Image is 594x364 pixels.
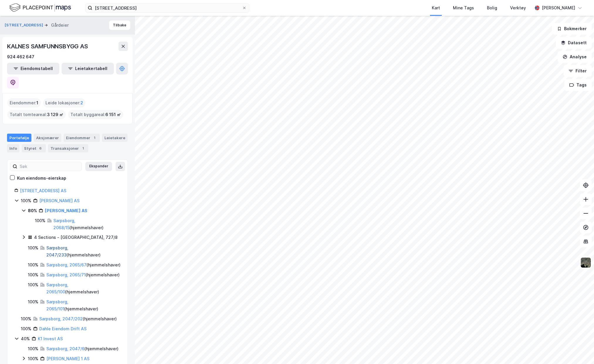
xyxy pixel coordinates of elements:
div: 4 Sections - [GEOGRAPHIC_DATA], 727/8 [34,234,118,241]
span: 2 [80,99,83,106]
a: Sarpsborg, 2065/67 [46,262,87,267]
button: Analyse [558,51,592,63]
button: Bokmerker [552,23,592,35]
div: 100% [21,197,31,204]
div: Leide lokasjoner : [43,98,85,108]
img: logo.f888ab2527a4732fd821a326f86c7f29.svg [9,3,71,13]
div: Aksjonærer [34,134,61,142]
div: [PERSON_NAME] [542,4,575,11]
div: 100% [28,261,38,268]
button: Tags [564,79,592,91]
div: 100% [35,217,45,224]
div: Transaksjoner [48,144,88,152]
div: Totalt byggareal : [68,110,123,119]
div: Kun eiendoms-eierskap [17,175,66,182]
span: 6 151 ㎡ [105,111,121,118]
a: [STREET_ADDRESS] AS [20,188,66,193]
div: ( hjemmelshaver ) [53,217,121,231]
div: Styret [22,144,46,152]
span: 3 129 ㎡ [47,111,63,118]
div: ( hjemmelshaver ) [46,281,121,295]
a: Sarpsborg, 2047/233 [46,245,68,257]
a: K1 Invest AS [38,336,63,341]
div: ( hjemmelshaver ) [46,244,121,258]
a: [PERSON_NAME] AS [39,198,79,203]
div: Info [7,144,19,152]
div: 100% [28,355,38,362]
a: Sarpsborg, 2047/202 [39,316,83,321]
div: 100% [28,281,38,288]
div: Kontrollprogram for chat [565,336,594,364]
button: Filter [563,65,592,77]
div: 6 [38,145,43,151]
img: 9k= [580,257,591,268]
div: Portefølje [7,134,31,142]
div: 80% [28,207,37,214]
input: Søk [17,162,82,171]
div: 100% [21,325,31,332]
button: Leietakertabell [62,63,114,74]
button: Eiendomstabell [7,63,59,74]
div: Totalt tomteareal : [7,110,66,119]
a: Sarpsborg, 2065/100 [46,282,68,294]
div: Eiendommer : [7,98,41,108]
div: 100% [28,345,38,352]
div: ( hjemmelshaver ) [46,298,121,312]
button: Ekspander [85,162,112,171]
button: Tilbake [109,21,130,30]
button: [STREET_ADDRESS] [5,22,44,28]
div: Leietakere [102,134,128,142]
div: 40% [21,335,30,342]
a: Sarpsborg, 2065/101 [46,299,68,311]
div: ( hjemmelshaver ) [39,315,117,322]
div: ( hjemmelshaver ) [46,271,120,278]
span: 1 [36,99,38,106]
div: ( hjemmelshaver ) [46,345,119,352]
div: Mine Tags [453,4,474,11]
div: KALNES SAMFUNNSBYGG AS [7,42,89,51]
div: Bolig [487,4,497,11]
a: Sarpsborg, 2068/15 [53,218,75,230]
div: Verktøy [510,4,526,11]
a: Sarpsborg, 2065/71 [46,272,86,277]
div: 1 [80,145,86,151]
a: [PERSON_NAME] 1 AS [46,356,89,361]
div: 1 [92,135,97,141]
div: 100% [21,315,31,322]
div: Eiendommer [64,134,100,142]
div: ( hjemmelshaver ) [46,261,121,268]
a: Sarpsborg, 2047/6 [46,346,84,351]
a: Dahle Eiendom Drift AS [39,326,87,331]
div: 924 462 647 [7,53,34,60]
div: 100% [28,298,38,305]
div: 100% [28,271,38,278]
div: Gårdeier [51,22,69,29]
div: Kart [432,4,440,11]
iframe: Chat Widget [565,336,594,364]
a: [PERSON_NAME] AS [45,208,87,213]
input: Søk på adresse, matrikkel, gårdeiere, leietakere eller personer [92,4,242,12]
button: Datasett [556,37,592,49]
div: 100% [28,244,38,251]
